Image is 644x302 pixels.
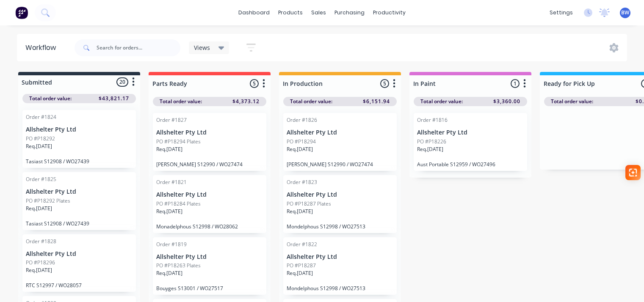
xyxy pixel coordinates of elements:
[26,266,52,274] p: Req. [DATE]
[156,208,182,215] p: Req. [DATE]
[417,138,446,146] p: PO #P18226
[417,146,443,153] p: Req. [DATE]
[287,223,393,230] p: Mondelphous S12998 / WO27513
[25,43,60,53] div: Workflow
[545,6,577,19] div: settings
[420,98,463,105] span: Total order value:
[22,172,136,230] div: Order #1825Allshelter Pty LtdPO #P18292 PlatesReq.[DATE]Tasiast S12908 / WO27439
[287,129,393,136] p: Allshelter Pty Ltd
[26,250,133,258] p: Allshelter Pty Ltd
[283,113,397,171] div: Order #1826Allshelter Pty LtdPO #P18294Req.[DATE][PERSON_NAME] S12990 / WO27474
[274,6,307,19] div: products
[156,191,263,198] p: Allshelter Pty Ltd
[22,234,136,292] div: Order #1828Allshelter Pty LtdPO #P18296Req.[DATE]RTC S12997 / WO28057
[551,98,593,105] span: Total order value:
[156,146,182,153] p: Req. [DATE]
[156,223,263,230] p: Monadelphous S12998 / WO28062
[287,269,313,277] p: Req. [DATE]
[160,98,202,105] span: Total order value:
[290,98,332,105] span: Total order value:
[414,113,527,171] div: Order #1816Allshelter Pty LtdPO #P18226Req.[DATE]Aust Portable S12959 / WO27496
[26,113,56,121] div: Order #1824
[153,175,266,233] div: Order #1821Allshelter Pty LtdPO #P18284 PlatesReq.[DATE]Monadelphous S12998 / WO28062
[156,200,201,208] p: PO #P18284 Plates
[287,253,393,261] p: Allshelter Pty Ltd
[22,110,136,168] div: Order #1824Allshelter Pty LtdPO #P18292Req.[DATE]Tasiast S12908 / WO27439
[26,158,133,165] p: Tasiast S12908 / WO27439
[287,200,331,208] p: PO #P18287 Plates
[287,146,313,153] p: Req. [DATE]
[417,129,524,136] p: Allshelter Pty Ltd
[97,39,180,56] input: Search for orders...
[26,282,133,288] p: RTC S12997 / WO28057
[283,237,397,295] div: Order #1822Allshelter Pty LtdPO #P18287Req.[DATE]Mondelphous S12998 / WO27513
[29,95,72,102] span: Total order value:
[26,143,52,150] p: Req. [DATE]
[287,241,317,248] div: Order #1822
[283,175,397,233] div: Order #1823Allshelter Pty LtdPO #P18287 PlatesReq.[DATE]Mondelphous S12998 / WO27513
[156,161,263,167] p: [PERSON_NAME] S12990 / WO27474
[156,178,187,186] div: Order #1821
[287,191,393,198] p: Allshelter Pty Ltd
[234,6,274,19] a: dashboard
[156,241,187,248] div: Order #1819
[26,238,56,245] div: Order #1828
[287,138,316,146] p: PO #P18294
[287,262,316,269] p: PO #P18287
[287,208,313,215] p: Req. [DATE]
[26,259,55,266] p: PO #P18296
[156,116,187,124] div: Order #1827
[232,98,260,105] span: $4,373.12
[26,135,55,143] p: PO #P18292
[156,138,201,146] p: PO #P18294 Plates
[153,237,266,295] div: Order #1819Allshelter Pty LtdPO #P18263 PlatesReq.[DATE]Bouyges S13001 / WO27517
[26,188,133,195] p: Allshelter Pty Ltd
[156,262,201,269] p: PO #P18263 Plates
[153,113,266,171] div: Order #1827Allshelter Pty LtdPO #P18294 PlatesReq.[DATE][PERSON_NAME] S12990 / WO27474
[26,220,133,227] p: Tasiast S12908 / WO27439
[363,98,390,105] span: $6,151.94
[493,98,520,105] span: $3,360.00
[287,116,317,124] div: Order #1826
[26,205,52,212] p: Req. [DATE]
[99,95,129,102] span: $43,821.17
[26,126,133,133] p: Allshelter Pty Ltd
[156,253,263,261] p: Allshelter Pty Ltd
[156,285,263,291] p: Bouyges S13001 / WO27517
[369,6,410,19] div: productivity
[156,129,263,136] p: Allshelter Pty Ltd
[621,9,629,16] span: BW
[287,285,393,291] p: Mondelphous S12998 / WO27513
[156,269,182,277] p: Req. [DATE]
[417,116,448,124] div: Order #1816
[287,161,393,167] p: [PERSON_NAME] S12990 / WO27474
[194,43,210,52] span: Views
[417,161,524,167] p: Aust Portable S12959 / WO27496
[287,178,317,186] div: Order #1823
[15,6,28,19] img: Factory
[26,197,70,205] p: PO #P18292 Plates
[26,176,56,183] div: Order #1825
[307,6,330,19] div: sales
[330,6,369,19] div: purchasing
